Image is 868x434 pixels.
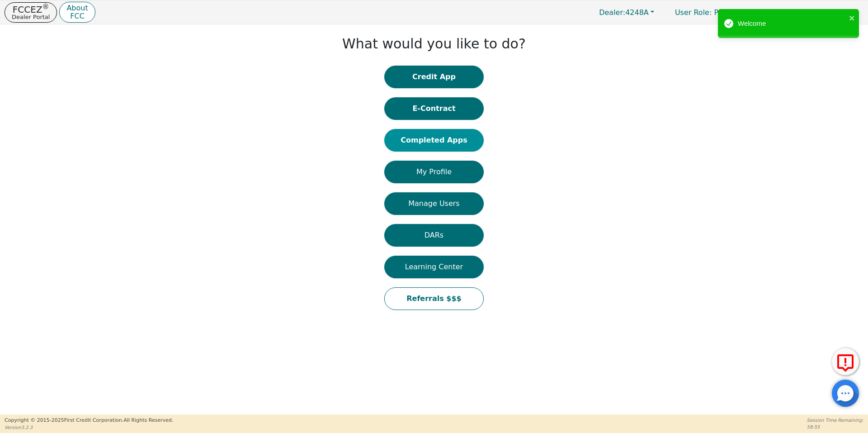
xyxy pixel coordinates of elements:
[66,5,88,12] p: About
[753,5,863,19] button: 4248A:[PERSON_NAME]
[384,66,484,88] button: Credit App
[342,36,526,52] h1: What would you like to do?
[5,417,173,424] p: Copyright © 2015- 2025 First Credit Corporation.
[384,287,484,310] button: Referrals $$$
[738,19,846,29] div: Welcome
[66,13,88,20] p: FCC
[666,4,751,21] p: Primary
[12,14,50,20] p: Dealer Portal
[599,8,649,17] span: 4248A
[590,5,664,19] button: Dealer:4248A
[123,417,173,423] span: All Rights Reserved.
[384,256,484,278] button: Learning Center
[384,161,484,183] button: My Profile
[59,2,95,23] button: AboutFCC
[832,348,859,375] button: Report Error to FCC
[5,424,173,431] p: Version 3.2.3
[849,13,855,23] button: close
[675,8,712,17] span: User Role :
[384,129,484,152] button: Completed Apps
[384,192,484,215] button: Manage Users
[599,8,625,17] span: Dealer:
[807,417,863,424] p: Session Time Remaining:
[12,5,50,14] p: FCCEZ
[807,424,863,430] p: 58:55
[384,97,484,120] button: E-Contract
[666,4,751,21] a: User Role: Primary
[42,3,49,11] sup: ®
[384,224,484,247] button: DARs
[5,2,57,23] button: FCCEZ®Dealer Portal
